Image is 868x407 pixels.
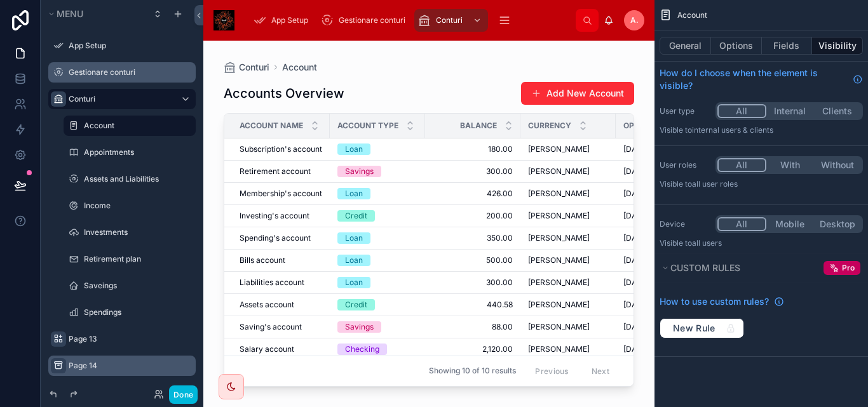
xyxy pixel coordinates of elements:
span: How to use custom rules? [660,295,769,308]
label: Account [84,121,188,131]
button: New Rule [660,318,744,338]
button: Options [711,37,762,55]
span: all users [692,238,722,248]
p: Visible to [660,238,863,248]
span: Showing 10 of 10 results [429,366,516,377]
button: General [660,37,711,55]
span: Gestionare conturi [339,15,405,25]
button: Custom rules [660,259,818,277]
label: Spendings [84,307,188,317]
span: Currency [528,121,571,131]
span: Conturi [436,15,463,25]
p: Visible to [660,179,863,189]
span: Internal users & clients [692,125,773,135]
label: Investments [84,227,188,237]
label: Appointments [84,147,188,157]
button: With [766,158,814,172]
span: Custom rules [670,262,740,273]
button: Without [813,158,861,172]
button: Menu [46,5,145,23]
span: Account [677,10,707,20]
button: All [717,104,766,118]
a: App Setup [250,9,317,32]
span: Account Type [337,121,398,131]
label: Page 13 [69,334,188,344]
button: All [717,217,766,231]
span: Menu [57,8,83,19]
span: App Setup [271,15,308,25]
span: How do I choose when the element is visible? [660,67,848,92]
span: A. [630,15,639,25]
p: Visible to [660,125,863,135]
label: Page 14 [69,361,188,371]
button: Desktop [813,217,861,231]
label: Income [84,201,188,211]
button: All [717,158,766,172]
label: Saveings [84,281,188,291]
button: Clients [813,104,861,118]
div: scrollable content [245,6,576,34]
button: Fields [762,37,813,55]
a: Gestionare conturi [317,9,414,32]
label: App Setup [69,41,188,51]
a: How do I choose when the element is visible? [660,67,863,92]
label: User roles [660,160,710,170]
label: Assets and Liabilities [84,174,188,184]
label: Retirement plan [84,254,188,264]
span: All user roles [692,179,738,189]
button: Internal [766,104,814,118]
button: Mobile [766,217,814,231]
label: Gestionare conturi [69,67,188,77]
label: User type [660,106,710,116]
span: New Rule [668,323,721,334]
a: How to use custom rules? [660,295,784,308]
button: Visibility [812,37,863,55]
span: Opened Date [623,121,676,131]
label: Conturi [69,94,170,104]
a: Conturi [414,9,488,32]
button: Done [169,385,198,404]
span: Balance [460,121,497,131]
label: Device [660,219,710,229]
img: App logo [214,10,234,30]
span: Pro [842,263,855,273]
span: Account Name [240,121,303,131]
